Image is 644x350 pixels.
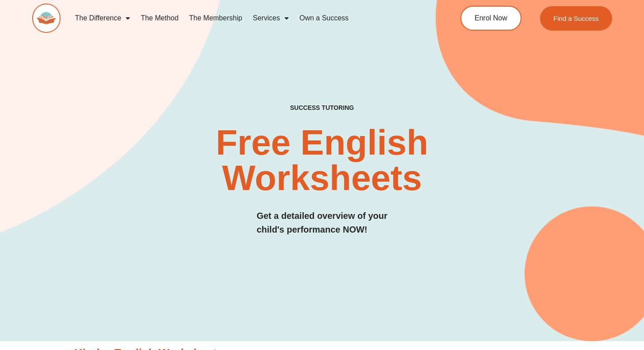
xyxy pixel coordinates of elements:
a: Services [248,8,294,28]
a: The Method [135,8,184,28]
a: Enrol Now [460,6,521,31]
h4: SUCCESS TUTORING​ [236,104,408,112]
h3: Get a detailed overview of your child's performance NOW! [257,209,387,237]
nav: Menu [69,8,427,28]
span: Find a Success [553,15,599,22]
a: Find a Success [540,6,612,31]
a: Own a Success [294,8,354,28]
h2: Free English Worksheets​ [131,125,514,196]
span: Enrol Now [475,15,507,22]
a: The Difference [69,8,135,28]
a: The Membership [184,8,248,28]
